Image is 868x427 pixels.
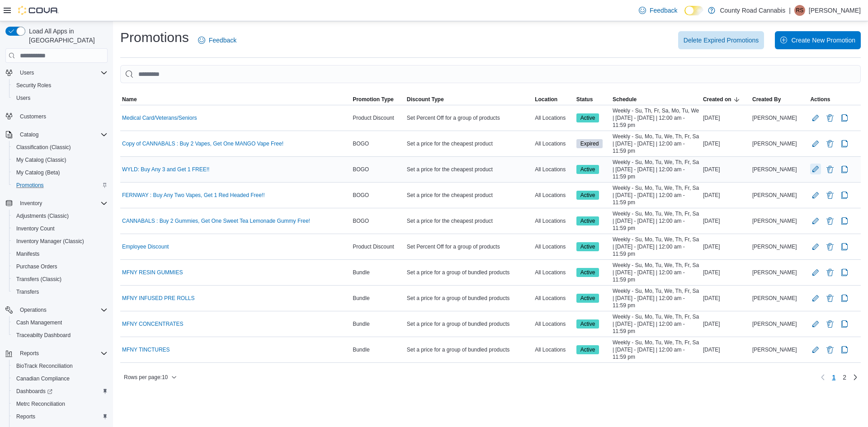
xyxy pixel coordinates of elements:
[13,167,64,178] a: My Catalog (Beta)
[701,113,750,123] div: [DATE]
[122,140,283,147] a: Copy of CANNABALS : Buy 2 Vapes, Get One MANGO Vape Free!
[576,319,599,328] span: Active
[122,269,183,276] a: MFNY RESIN GUMMIES
[810,319,821,329] button: Edit Promotion
[16,111,50,122] a: Customers
[20,113,46,120] span: Customers
[752,114,797,122] span: [PERSON_NAME]
[13,93,108,103] span: Users
[405,241,533,252] div: Set Percent Off for a group of products
[535,114,566,122] span: All Locations
[16,169,60,176] span: My Catalog (Beta)
[839,370,850,385] a: Page 2 of 2
[122,320,184,328] a: MFNY CONCENTRATES
[611,94,701,105] button: Schedule
[120,28,189,47] h1: Promotions
[810,96,830,103] span: Actions
[13,180,108,191] span: Promotions
[13,286,42,297] a: Transfers
[13,399,108,409] span: Metrc Reconciliation
[13,236,88,247] a: Inventory Manager (Classic)
[16,305,108,315] span: Operations
[13,142,75,153] a: Classification (Classic)
[752,269,797,276] span: [PERSON_NAME]
[701,293,750,304] div: [DATE]
[843,373,846,382] span: 2
[13,249,43,259] a: Manifests
[13,155,108,165] span: My Catalog (Classic)
[13,223,58,234] a: Inventory Count
[353,114,394,122] span: Product Discount
[535,166,566,173] span: All Locations
[839,319,850,329] button: Clone Promotion
[613,210,699,232] span: Weekly - Su, Mo, Tu, We, Th, Fr, Sa | [DATE] - [DATE] | 12:00 am - 11:59 pm
[407,96,444,103] span: Discount Type
[120,94,351,105] button: Name
[576,139,603,148] span: Expired
[701,138,750,149] div: [DATE]
[13,223,108,234] span: Inventory Count
[16,400,65,408] span: Metrc Reconciliation
[9,166,111,179] button: My Catalog (Beta)
[122,295,194,302] a: MFNY INFUSED PRE ROLLS
[353,96,393,103] span: Promotion Type
[576,268,599,277] span: Active
[701,344,750,355] div: [DATE]
[752,346,797,353] span: [PERSON_NAME]
[16,225,55,232] span: Inventory Count
[613,184,699,206] span: Weekly - Su, Mo, Tu, We, Th, Fr, Sa | [DATE] - [DATE] | 12:00 am - 11:59 pm
[20,306,47,314] span: Operations
[576,191,599,200] span: Active
[825,190,835,201] button: Delete Promotion
[122,217,310,225] a: CANNABALS : Buy 2 Gummies, Get One Sweet Tea Lemonade Gummy Free!
[2,66,111,79] button: Users
[13,286,108,297] span: Transfers
[9,385,111,398] a: Dashboards
[120,65,861,83] input: This is a search bar. As you type, the results lower in the page will automatically filter.
[13,211,108,221] span: Adjustments (Classic)
[16,67,108,78] span: Users
[124,374,168,381] span: Rows per page : 10
[13,361,108,371] span: BioTrack Reconciliation
[9,92,111,104] button: Users
[828,370,839,385] button: Page 1 of 2
[535,295,566,302] span: All Locations
[580,191,595,199] span: Active
[13,411,108,422] span: Reports
[752,166,797,173] span: [PERSON_NAME]
[353,192,369,199] span: BOGO
[16,375,70,382] span: Canadian Compliance
[351,94,405,105] button: Promotion Type
[13,274,65,285] a: Transfers (Classic)
[752,140,797,147] span: [PERSON_NAME]
[13,373,73,384] a: Canadian Compliance
[9,372,111,385] button: Canadian Compliance
[701,267,750,278] div: [DATE]
[353,295,369,302] span: Bundle
[613,236,699,258] span: Weekly - Su, Mo, Tu, We, Th, Fr, Sa | [DATE] - [DATE] | 12:00 am - 11:59 pm
[16,250,39,258] span: Manifests
[576,242,599,251] span: Active
[353,217,369,225] span: BOGO
[752,96,781,103] span: Created By
[9,79,111,92] button: Security Roles
[122,166,209,173] a: WYLD: Buy Any 3 and Get 1 FREE!!
[810,216,821,226] button: Edit Promotion
[533,94,575,105] button: Location
[810,138,821,149] button: Edit Promotion
[684,6,703,15] input: Dark Mode
[839,138,850,149] button: Clone Promotion
[832,373,835,382] span: 1
[9,260,111,273] button: Purchase Orders
[828,370,850,385] ul: Pagination for table:
[13,274,108,285] span: Transfers (Classic)
[9,273,111,286] button: Transfers (Classic)
[535,320,566,328] span: All Locations
[701,190,750,201] div: [DATE]
[817,372,828,383] button: Previous page
[701,94,750,105] button: Created on
[810,344,821,355] button: Edit Promotion
[580,346,595,354] span: Active
[13,386,56,397] a: Dashboards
